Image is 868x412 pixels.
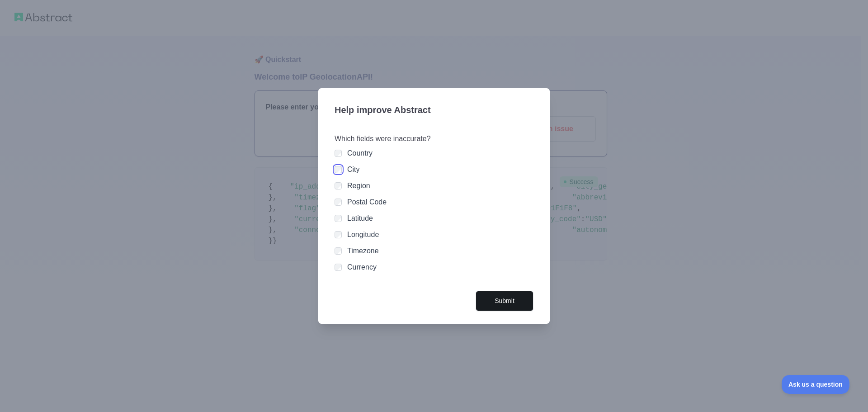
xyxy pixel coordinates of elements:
[347,166,360,173] label: City
[476,291,533,311] button: Submit
[782,375,850,394] iframe: Toggle Customer Support
[335,99,533,123] h3: Help improve Abstract
[347,149,373,157] label: Country
[347,214,373,222] label: Latitude
[347,182,370,189] label: Region
[347,263,377,271] label: Currency
[347,247,379,255] label: Timezone
[335,133,533,144] h3: Which fields were inaccurate?
[347,231,379,238] label: Longitude
[347,198,387,206] label: Postal Code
